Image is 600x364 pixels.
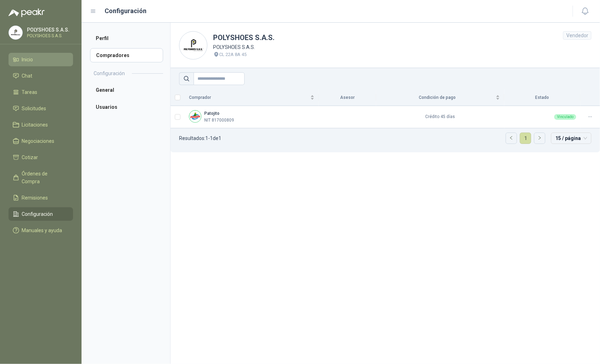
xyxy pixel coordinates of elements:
[9,118,73,131] a: Licitaciones
[90,31,163,45] a: Perfil
[9,224,73,237] a: Manuales y ayuda
[22,170,66,185] span: Órdenes de Compra
[376,106,504,128] td: Crédito 45 días
[22,105,46,112] span: Solicitudes
[27,34,71,38] p: POLYSHOES S.A.S.
[22,88,38,96] span: Tareas
[520,133,531,144] li: 1
[22,121,48,129] span: Licitaciones
[9,134,73,148] a: Negociaciones
[376,89,504,106] th: Condición de pago
[22,153,38,161] span: Cotizar
[9,207,73,221] a: Configuración
[22,226,62,234] span: Manuales y ayuda
[9,53,73,66] a: Inicio
[179,32,207,59] img: Company Logo
[90,100,163,114] a: Usuarios
[179,136,221,141] p: Resultados: 1 - 1 de 1
[551,133,591,144] div: tamaño de página
[22,194,48,202] span: Remisiones
[504,89,580,106] th: Estado
[213,43,274,51] p: POLYSHOES S.A.S.
[185,89,319,106] th: Comprador
[509,136,513,140] span: left
[506,133,517,144] li: Página anterior
[319,89,377,106] th: Asesor
[534,133,545,144] button: right
[534,133,545,144] li: Página siguiente
[189,94,309,101] span: Comprador
[22,72,33,80] span: Chat
[506,133,517,144] button: left
[22,210,53,218] span: Configuración
[9,191,73,205] a: Remisiones
[22,56,33,63] span: Inicio
[9,167,73,188] a: Órdenes de Compra
[105,6,147,16] h1: Configuración
[538,136,542,140] span: right
[213,32,274,43] h1: POLYSHOES S.A.S.
[520,133,531,144] a: 1
[220,51,247,58] p: CL 22A 8A 45
[204,117,234,124] p: NIT 817000809
[204,111,220,116] b: Patojito
[94,69,125,77] h2: Configuración
[9,102,73,115] a: Solicitudes
[27,27,71,32] p: POLYSHOES S.A.S.
[555,133,587,144] span: 15 / página
[9,151,73,164] a: Cotizar
[9,26,22,39] img: Company Logo
[554,114,576,120] div: Vinculado
[9,69,73,83] a: Chat
[380,94,494,101] span: Condición de pago
[563,31,591,40] div: Vendedor
[189,111,201,122] img: Company Logo
[9,9,45,17] img: Logo peakr
[90,83,163,97] a: General
[90,48,163,62] a: Compradores
[9,85,73,99] a: Tareas
[22,137,55,145] span: Negociaciones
